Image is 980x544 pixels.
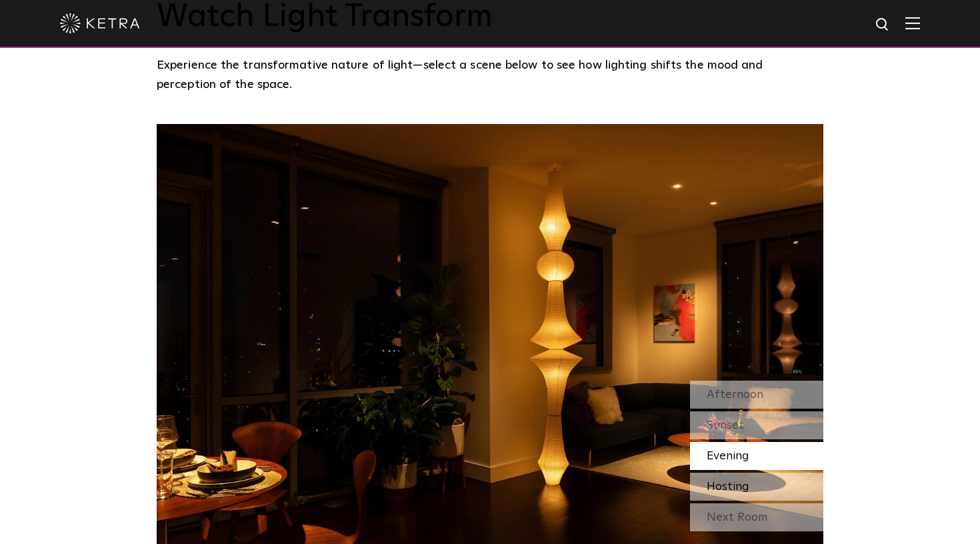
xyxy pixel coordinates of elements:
[60,13,140,33] img: ketra-logo-2019-white
[875,17,891,33] img: search icon
[157,56,817,94] p: Experience the transformative nature of light—select a scene below to see how lighting shifts the...
[690,503,823,531] div: Next Room
[707,419,744,431] span: Sunset
[707,389,763,401] span: Afternoon
[905,17,920,29] img: Hamburger%20Nav.svg
[707,450,749,462] span: Evening
[707,481,749,493] span: Hosting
